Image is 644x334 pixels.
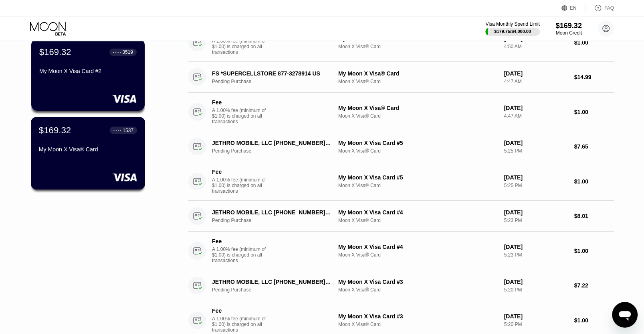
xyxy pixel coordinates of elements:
div: [DATE] [504,140,568,146]
div: My Moon X Visa Card #3 [338,279,498,285]
div: [DATE] [504,279,568,285]
div: FAQ [604,5,614,11]
div: $7.22 [574,282,614,289]
div: Fee [212,238,268,244]
div: My Moon X Visa Card #5 [338,140,498,146]
div: EN [570,5,577,11]
div: FeeA 1.00% fee (minimum of $1.00) is charged on all transactionsMy Moon X Visa Card #4Moon X Visa... [188,232,614,270]
div: $8.01 [574,213,614,219]
div: [DATE] [504,313,568,320]
div: $1.00 [574,39,614,46]
div: Fee [212,308,268,314]
div: JETHRO MOBILE, LLC [PHONE_NUMBER] USPending PurchaseMy Moon X Visa Card #3Moon X Visa® Card[DATE]... [188,270,614,301]
div: $169.32 [39,47,71,57]
div: Fee [212,99,268,106]
div: [DATE] [504,244,568,250]
div: FeeA 1.00% fee (minimum of $1.00) is charged on all transactionsMy Moon X Visa® CardMoon X Visa® ... [188,93,614,131]
div: My Moon X Visa Card #2 [39,68,137,74]
div: My Moon X Visa Card #5 [338,174,498,181]
div: 4:47 AM [504,79,568,84]
div: $169.32● ● ● ●3519My Moon X Visa Card #2 [31,39,145,111]
div: 4:50 AM [504,44,568,49]
div: Moon X Visa® Card [338,183,498,188]
div: FeeA 1.00% fee (minimum of $1.00) is charged on all transactionsMy Moon X Visa® CardMoon X Visa® ... [188,23,614,62]
div: $169.32● ● ● ●1537My Moon X Visa® Card [31,117,145,189]
div: ● ● ● ● [113,129,121,131]
div: [DATE] [504,209,568,216]
div: $14.99 [574,74,614,80]
div: Moon X Visa® Card [338,322,498,327]
div: Moon X Visa® Card [338,44,498,49]
div: 5:25 PM [504,148,568,154]
div: A 1.00% fee (minimum of $1.00) is charged on all transactions [212,108,272,124]
div: $1.00 [574,248,614,254]
div: $169.32 [39,125,71,135]
div: $1.00 [574,178,614,185]
div: Pending Purchase [212,79,341,84]
div: EN [561,4,586,12]
div: A 1.00% fee (minimum of $1.00) is charged on all transactions [212,316,272,333]
div: Moon X Visa® Card [338,287,498,293]
div: Fee [212,169,268,175]
div: 3519 [122,49,133,55]
div: ● ● ● ● [113,51,121,53]
div: $179.75 / $4,000.00 [494,29,531,34]
div: JETHRO MOBILE, LLC [PHONE_NUMBER] US [212,140,332,146]
div: Moon X Visa® Card [338,113,498,119]
div: My Moon X Visa® Card [338,70,498,77]
div: [DATE] [504,70,568,77]
div: 5:23 PM [504,252,568,258]
div: My Moon X Visa® Card [39,146,137,153]
div: $1.00 [574,317,614,324]
div: A 1.00% fee (minimum of $1.00) is charged on all transactions [212,38,272,55]
div: $1.00 [574,109,614,115]
div: $169.32Moon Credit [556,22,582,36]
div: Visa Monthly Spend Limit [485,21,539,27]
div: Pending Purchase [212,218,341,223]
div: My Moon X Visa Card #3 [338,313,498,320]
div: Moon X Visa® Card [338,218,498,223]
div: 5:20 PM [504,322,568,327]
div: Moon X Visa® Card [338,148,498,154]
div: A 1.00% fee (minimum of $1.00) is charged on all transactions [212,246,272,263]
div: JETHRO MOBILE, LLC [PHONE_NUMBER] USPending PurchaseMy Moon X Visa Card #4Moon X Visa® Card[DATE]... [188,201,614,232]
div: Visa Monthly Spend Limit$179.75/$4,000.00 [485,21,539,36]
div: Pending Purchase [212,148,341,154]
div: A 1.00% fee (minimum of $1.00) is charged on all transactions [212,177,272,194]
div: FeeA 1.00% fee (minimum of $1.00) is charged on all transactionsMy Moon X Visa Card #5Moon X Visa... [188,162,614,201]
iframe: Viestintäikkunan käynnistyspainike [612,302,638,328]
div: Moon X Visa® Card [338,79,498,84]
div: My Moon X Visa Card #4 [338,209,498,216]
div: 5:25 PM [504,183,568,188]
div: FS *SUPERCELLSTORE 877-3278914 US [212,70,332,77]
div: 5:20 PM [504,287,568,293]
div: JETHRO MOBILE, LLC [PHONE_NUMBER] US [212,209,332,216]
div: FS *SUPERCELLSTORE 877-3278914 USPending PurchaseMy Moon X Visa® CardMoon X Visa® Card[DATE]4:47 ... [188,62,614,93]
div: My Moon X Visa® Card [338,105,498,111]
div: Moon Credit [556,30,582,36]
div: FAQ [586,4,614,12]
div: 5:23 PM [504,218,568,223]
div: $169.32 [556,22,582,30]
div: Moon X Visa® Card [338,252,498,258]
div: 1537 [123,127,133,133]
div: JETHRO MOBILE, LLC [PHONE_NUMBER] USPending PurchaseMy Moon X Visa Card #5Moon X Visa® Card[DATE]... [188,131,614,162]
div: JETHRO MOBILE, LLC [PHONE_NUMBER] US [212,279,332,285]
div: 4:47 AM [504,113,568,119]
div: $7.65 [574,143,614,150]
div: [DATE] [504,105,568,111]
div: Pending Purchase [212,287,341,293]
div: My Moon X Visa Card #4 [338,244,498,250]
div: [DATE] [504,174,568,181]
